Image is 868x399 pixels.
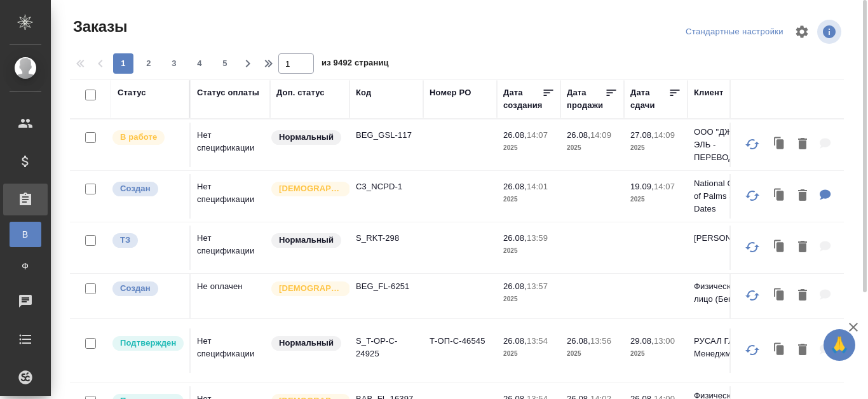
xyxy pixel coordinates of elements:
[111,280,183,297] div: Выставляется автоматически при создании заказа
[191,174,270,219] td: Нет спецификации
[279,337,334,349] p: Нормальный
[737,180,768,211] button: Обновить
[270,180,343,198] div: Выставляется автоматически для первых 3 заказов нового контактного лица. Особое внимание
[792,183,813,209] button: Удалить
[590,336,611,346] p: 13:56
[503,293,554,306] p: 2025
[567,336,590,346] p: 26.08,
[567,348,618,360] p: 2025
[322,55,389,74] span: из 9492 страниц
[694,86,723,99] div: Клиент
[120,234,130,247] p: ТЗ
[270,280,343,297] div: Выставляется автоматически для первых 3 заказов нового контактного лица. Особое внимание
[276,86,325,99] div: Доп. статус
[270,335,343,352] div: Статус по умолчанию для стандартных заказов
[694,335,755,360] p: РУСАЛ Глобал Менеджмент
[694,232,755,245] p: [PERSON_NAME]
[191,328,270,373] td: Нет спецификации
[503,245,554,257] p: 2025
[164,57,184,70] span: 3
[630,130,654,140] p: 27.08,
[111,129,183,146] div: Выставляет ПМ после принятия заказа от КМа
[567,142,618,154] p: 2025
[191,123,270,167] td: Нет спецификации
[503,281,527,291] p: 26.08,
[817,20,844,44] span: Посмотреть информацию
[654,130,675,140] p: 14:09
[503,130,527,140] p: 26.08,
[630,142,681,154] p: 2025
[279,131,334,144] p: Нормальный
[792,234,813,260] button: Удалить
[737,280,768,311] button: Обновить
[694,126,755,164] p: ООО "ДЖИ ЭС ЭЛЬ - ПЕРЕВОДЫ"
[503,233,527,243] p: 26.08,
[356,335,417,360] p: S_T-OP-C-24925
[654,336,675,346] p: 13:00
[694,280,755,306] p: Физическое лицо (Беговая)
[270,232,343,249] div: Статус по умолчанию для стандартных заказов
[215,57,235,70] span: 5
[630,336,654,346] p: 29.08,
[527,182,548,191] p: 14:01
[768,234,792,260] button: Клонировать
[694,177,755,215] p: National Center of Palms and Dates
[191,226,270,270] td: Нет спецификации
[503,193,554,206] p: 2025
[191,274,270,318] td: Не оплачен
[70,17,127,37] span: Заказы
[270,129,343,146] div: Статус по умолчанию для стандартных заказов
[737,129,768,159] button: Обновить
[356,180,417,193] p: C3_NCPD-1
[630,348,681,360] p: 2025
[503,348,554,360] p: 2025
[630,86,668,112] div: Дата сдачи
[792,132,813,158] button: Удалить
[16,260,35,273] span: Ф
[215,53,235,74] button: 5
[120,337,176,349] p: Подтвержден
[111,232,183,249] div: Выставляет КМ при отправке заказа на расчет верстке (для тикета) или для уточнения сроков на прои...
[356,129,417,142] p: BEG_GSL-117
[527,336,548,346] p: 13:54
[430,86,471,99] div: Номер PO
[279,182,342,195] p: [DEMOGRAPHIC_DATA]
[111,335,183,352] div: Выставляет КМ после уточнения всех необходимых деталей и получения согласия клиента на запуск. С ...
[824,329,855,361] button: 🙏
[527,281,548,291] p: 13:57
[111,180,183,198] div: Выставляется автоматически при создании заказа
[737,232,768,262] button: Обновить
[139,57,159,70] span: 2
[630,182,654,191] p: 19.09,
[768,283,792,309] button: Клонировать
[787,17,817,47] span: Настроить таблицу
[768,132,792,158] button: Клонировать
[356,280,417,293] p: BEG_FL-6251
[503,142,554,154] p: 2025
[279,282,342,295] p: [DEMOGRAPHIC_DATA]
[503,182,527,191] p: 26.08,
[829,332,850,358] span: 🙏
[189,57,210,70] span: 4
[423,328,497,373] td: Т-ОП-С-46545
[630,193,681,206] p: 2025
[503,336,527,346] p: 26.08,
[118,86,146,99] div: Статус
[120,282,151,295] p: Создан
[197,86,259,99] div: Статус оплаты
[139,53,159,74] button: 2
[768,337,792,363] button: Клонировать
[768,183,792,209] button: Клонировать
[567,130,590,140] p: 26.08,
[356,232,417,245] p: S_RKT-298
[189,53,210,74] button: 4
[356,86,371,99] div: Код
[590,130,611,140] p: 14:09
[120,131,157,144] p: В работе
[792,337,813,363] button: Удалить
[16,228,35,241] span: В
[527,130,548,140] p: 14:07
[527,233,548,243] p: 13:59
[503,86,542,112] div: Дата создания
[654,182,675,191] p: 14:07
